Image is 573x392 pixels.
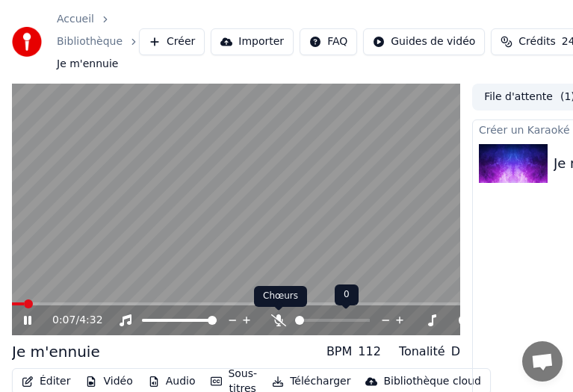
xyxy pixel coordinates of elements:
span: Je m'ennuie [57,57,118,72]
button: Audio [142,371,202,392]
div: Je m'ennuie [12,341,100,362]
button: Guides de vidéo [363,28,485,55]
a: Accueil [57,12,94,27]
button: Créer [139,28,205,55]
div: D [451,343,460,361]
div: Chœurs [254,286,307,307]
span: Crédits [518,34,555,49]
div: 112 [358,343,381,361]
div: Ouvrir le chat [522,341,563,382]
div: Tonalité [399,343,445,361]
a: Bibliothèque [57,34,123,49]
div: / [52,313,88,328]
button: Vidéo [79,371,138,392]
div: Bibliothèque cloud [383,374,480,389]
nav: breadcrumb [57,12,139,72]
div: 0 [335,284,359,305]
button: Télécharger [266,371,356,392]
span: 0:07 [52,313,75,328]
div: BPM [326,343,352,361]
button: Éditer [16,371,76,392]
button: FAQ [300,28,357,55]
span: 4:32 [79,313,102,328]
button: Importer [211,28,294,55]
img: youka [12,27,42,57]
